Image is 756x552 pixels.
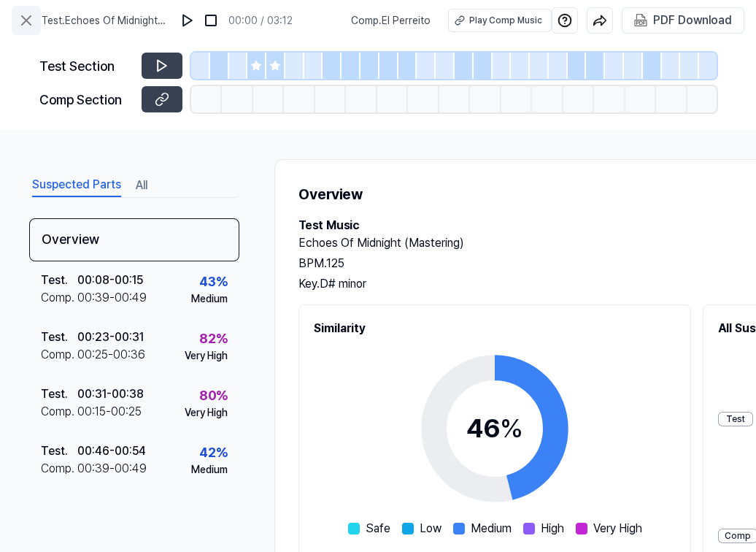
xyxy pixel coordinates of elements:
[204,13,218,28] img: stop
[314,320,676,337] h2: Similarity
[77,442,146,460] div: 00:46 - 00:54
[191,291,228,307] div: Medium
[41,386,77,403] div: Test .
[471,520,512,537] span: Medium
[593,13,607,28] img: share
[185,405,228,421] div: Very High
[448,9,552,32] button: Play Comp Music
[653,11,732,30] div: PDF Download
[41,289,77,307] div: Comp .
[593,520,642,537] span: Very High
[558,13,572,28] img: help
[185,348,228,364] div: Very High
[77,346,145,364] div: 00:25 - 00:36
[77,460,147,478] div: 00:39 - 00:49
[77,272,143,289] div: 00:08 - 00:15
[42,13,170,28] span: Test . Echoes Of Midnight (Mastering)
[298,255,741,272] div: BPM. 125
[41,460,77,478] div: Comp .
[39,56,133,76] div: Test Section
[77,386,144,403] div: 00:31 - 00:38
[41,346,77,364] div: Comp .
[228,13,293,28] div: 00:00 / 03:12
[634,14,647,27] img: PDF Download
[180,13,195,28] img: play
[366,520,390,537] span: Safe
[199,386,228,405] div: 80 %
[191,462,228,478] div: Medium
[77,289,147,307] div: 00:39 - 00:49
[199,442,228,462] div: 42 %
[541,520,564,537] span: High
[77,329,144,346] div: 00:23 - 00:31
[298,275,741,293] div: Key. D# minor
[298,217,741,234] h2: Test Music
[469,14,542,27] div: Play Comp Music
[39,90,133,110] div: Comp Section
[298,234,741,252] h2: Echoes Of Midnight (Mastering)
[77,403,142,421] div: 00:15 - 00:25
[29,218,239,261] div: Overview
[199,329,228,348] div: 82 %
[41,272,77,289] div: Test .
[631,8,735,33] button: PDF Download
[199,272,228,291] div: 43 %
[41,403,77,421] div: Comp .
[41,442,77,460] div: Test .
[466,409,523,448] div: 46
[136,174,147,197] button: All
[718,412,753,426] div: Test
[500,413,523,444] span: %
[420,520,441,537] span: Low
[351,13,431,28] span: Comp . El Perreito
[32,174,121,197] button: Suspected Parts
[41,329,77,346] div: Test .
